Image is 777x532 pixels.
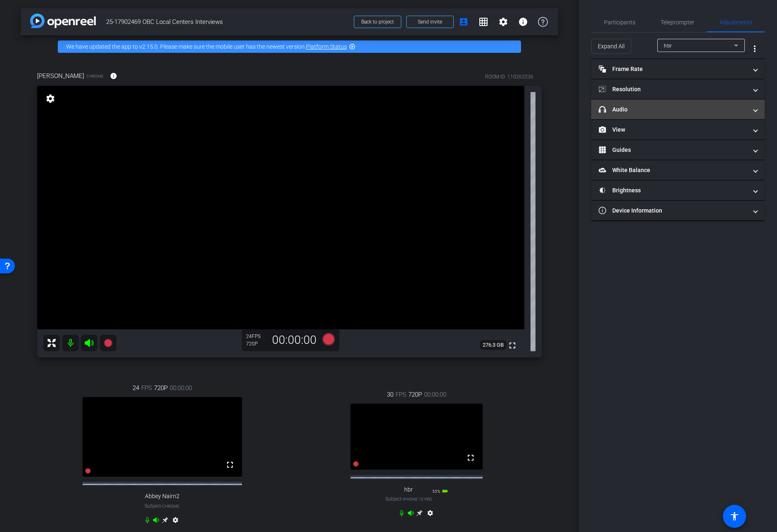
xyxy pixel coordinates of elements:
[599,206,747,215] mat-panel-title: Device Information
[246,333,267,340] div: 24
[466,453,476,463] mat-icon: fullscreen
[403,497,432,501] span: iPhone 15 Pro
[170,383,192,392] span: 00:00:00
[133,383,139,392] span: 24
[459,17,469,27] mat-icon: account_box
[162,504,180,508] span: Chrome
[664,43,672,49] span: hbr
[425,510,435,520] mat-icon: settings
[349,43,355,50] mat-icon: highlight_off
[485,73,533,80] div: ROOM ID: 110263236
[418,19,442,25] span: Send invite
[598,38,625,54] span: Expand All
[599,166,747,175] mat-panel-title: White Balance
[246,340,267,347] div: 720P
[518,17,528,27] mat-icon: info
[591,201,765,220] mat-expansion-panel-header: Device Information
[424,390,446,399] span: 00:00:00
[106,14,349,30] span: 25-17902469 OBC Local Centers Interviews
[479,17,488,27] mat-icon: grid_on
[145,493,180,500] span: Abbey Nairn2
[599,186,747,195] mat-panel-title: Brightness
[661,19,694,25] span: Teleprompter
[154,383,168,392] span: 720P
[252,333,261,339] span: FPS
[591,79,765,99] mat-expansion-panel-header: Resolution
[110,72,117,80] mat-icon: info
[225,460,235,470] mat-icon: fullscreen
[267,333,322,347] div: 00:00:00
[599,146,747,154] mat-panel-title: Guides
[591,120,765,140] mat-expansion-panel-header: View
[720,19,752,25] span: Adjustments
[591,140,765,160] mat-expansion-panel-header: Guides
[58,40,521,53] div: We have updated the app to v2.15.0. Please make sure the mobile user has the newest version.
[599,85,747,94] mat-panel-title: Resolution
[480,340,507,350] span: 276.3 GB
[750,44,760,54] mat-icon: more_vert
[30,14,96,28] img: app-logo
[599,105,747,114] mat-panel-title: Audio
[442,488,448,494] mat-icon: battery_std
[141,383,152,392] span: FPS
[591,99,765,119] mat-expansion-panel-header: Audio
[86,73,104,79] span: Chrome
[404,486,413,493] span: hbr
[498,17,508,27] mat-icon: settings
[37,71,84,80] span: [PERSON_NAME]
[306,43,347,50] a: Platform Status
[730,511,739,521] mat-icon: accessibility
[161,503,162,509] span: -
[354,16,401,28] button: Back to project
[45,94,56,104] mat-icon: settings
[599,125,747,134] mat-panel-title: View
[591,180,765,200] mat-expansion-panel-header: Brightness
[408,390,422,399] span: 720P
[402,496,403,502] span: -
[361,19,394,25] span: Back to project
[171,517,180,527] mat-icon: settings
[591,39,631,54] button: Expand All
[387,390,393,399] span: 30
[591,160,765,180] mat-expansion-panel-header: White Balance
[745,39,765,59] button: More Options for Adjustments Panel
[145,502,180,510] span: Subject
[507,340,517,350] mat-icon: fullscreen
[591,59,765,79] mat-expansion-panel-header: Frame Rate
[396,390,406,399] span: FPS
[432,489,440,494] span: 55%
[599,65,747,73] mat-panel-title: Frame Rate
[385,495,432,503] span: Subject
[406,16,454,28] button: Send invite
[604,19,635,25] span: Participants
